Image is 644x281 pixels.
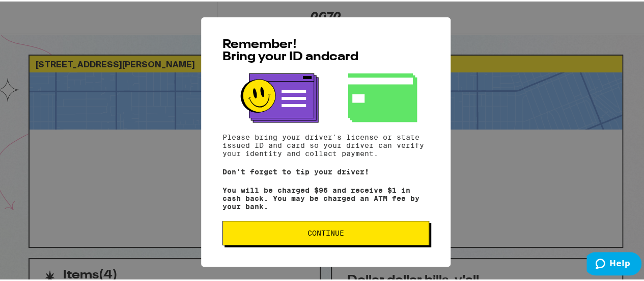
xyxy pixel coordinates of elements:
iframe: Opens a widget where you can find more information [586,250,641,276]
p: Please bring your driver's license or state issued ID and card so your driver can verify your ide... [222,132,429,156]
p: You will be charged $96 and receive $1 in cash back. You may be charged an ATM fee by your bank. [222,185,429,209]
span: Continue [307,228,344,235]
span: Remember! Bring your ID and card [222,37,358,62]
p: Don't forget to tip your driver! [222,166,429,174]
button: Continue [222,219,429,244]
